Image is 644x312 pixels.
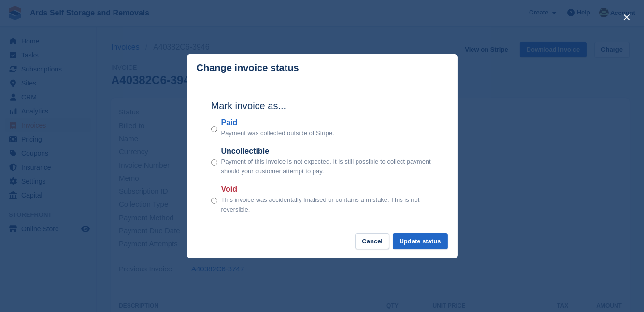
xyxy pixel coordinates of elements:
[221,157,433,176] p: Payment of this invoice is not expected. It is still possible to collect payment should your cust...
[393,233,448,249] button: Update status
[211,99,433,113] h2: Mark invoice as...
[619,10,634,25] button: close
[221,117,334,128] label: Paid
[355,233,389,249] button: Cancel
[197,62,299,73] p: Change invoice status
[221,184,433,195] label: Void
[221,195,433,214] p: This invoice was accidentally finalised or contains a mistake. This is not reversible.
[221,128,334,138] p: Payment was collected outside of Stripe.
[221,145,433,157] label: Uncollectible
